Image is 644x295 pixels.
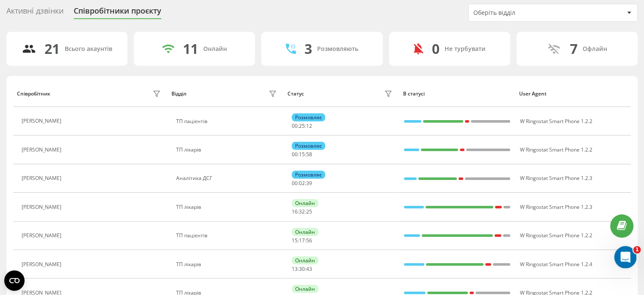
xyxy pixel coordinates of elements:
[287,91,304,97] div: Статус
[304,41,312,57] div: 3
[299,237,305,244] span: 17
[403,91,511,97] div: В статусі
[633,246,641,254] span: 1
[183,41,198,57] div: 11
[176,233,279,239] div: ТП пацієнтів
[176,261,279,267] div: ТП лікарів
[306,237,312,244] span: 56
[292,208,298,215] span: 16
[614,246,637,269] iframe: Intercom live chat
[292,151,298,158] span: 00
[44,41,60,57] div: 21
[22,233,64,239] div: [PERSON_NAME]
[520,232,592,239] span: W Ringostat Smart Phone 1.2.2
[520,174,592,182] span: W Ringostat Smart Phone 1.2.3
[292,180,312,186] div: : :
[22,204,64,210] div: [PERSON_NAME]
[299,180,305,187] span: 02
[292,180,298,187] span: 00
[520,203,592,211] span: W Ringostat Smart Phone 1.2.3
[6,6,64,20] div: Активні дзвінки
[171,91,186,97] div: Відділ
[317,45,358,53] div: Розмовляють
[292,238,312,244] div: : :
[582,45,607,53] div: Офлайн
[65,45,112,53] div: Всього акаунтів
[299,151,305,158] span: 15
[519,91,627,97] div: User Agent
[292,123,312,129] div: : :
[292,228,318,236] div: Онлайн
[520,261,592,268] span: W Ringostat Smart Phone 1.2.4
[22,118,64,124] div: [PERSON_NAME]
[292,199,318,207] div: Онлайн
[176,118,279,124] div: ТП пацієнтів
[473,9,575,17] div: Оберіть відділ
[203,45,227,53] div: Онлайн
[306,265,312,273] span: 43
[306,208,312,215] span: 25
[22,175,64,181] div: [PERSON_NAME]
[306,180,312,187] span: 39
[520,118,592,125] span: W Ringostat Smart Phone 1.2.2
[292,266,312,272] div: : :
[22,261,64,267] div: [PERSON_NAME]
[445,45,486,53] div: Не турбувати
[4,270,25,291] button: Open CMP widget
[176,175,279,181] div: Аналітика ДСГ
[176,204,279,210] div: ТП лікарів
[292,285,318,293] div: Онлайн
[569,41,577,57] div: 7
[176,147,279,153] div: ТП лікарів
[292,171,325,179] div: Розмовляє
[292,209,312,215] div: : :
[306,122,312,129] span: 12
[74,6,161,20] div: Співробітники проєкту
[22,147,64,153] div: [PERSON_NAME]
[292,113,325,121] div: Розмовляє
[299,265,305,273] span: 30
[432,41,439,57] div: 0
[299,208,305,215] span: 32
[306,151,312,158] span: 58
[520,146,592,153] span: W Ringostat Smart Phone 1.2.2
[292,256,318,264] div: Онлайн
[292,122,298,129] span: 00
[292,237,298,244] span: 15
[17,91,50,97] div: Співробітник
[292,142,325,150] div: Розмовляє
[292,265,298,273] span: 13
[299,122,305,129] span: 25
[292,152,312,157] div: : :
